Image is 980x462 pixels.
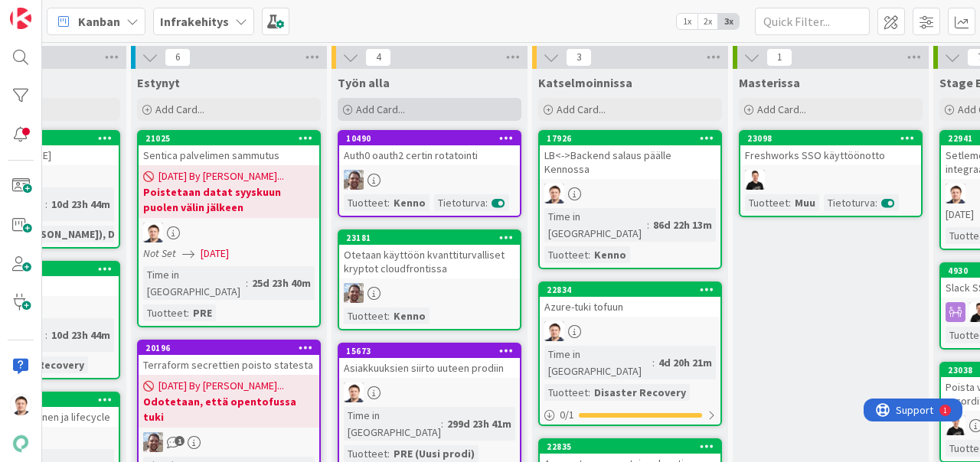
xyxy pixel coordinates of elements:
[10,8,31,29] img: Visit kanbanzone.com
[339,344,520,378] div: 15673Asiakkuuksien siirto uuteen prodiin
[344,283,364,303] img: ET
[339,132,520,145] div: 10490
[547,133,720,144] div: 17926
[588,384,590,401] span: :
[485,194,488,211] span: :
[339,132,520,165] div: 10490Auth0 oauth2 certin rotatointi
[137,130,321,327] a: 21025Sentica palvelimen sammutus[DATE] By [PERSON_NAME]...Poistetaan datat syyskuun puolen välin ...
[540,132,720,145] div: 17926
[740,132,921,165] div: 23098Freshworks SSO käyttöönotto
[441,415,443,432] span: :
[789,194,791,211] span: :
[590,384,690,401] div: Disaster Recovery
[165,48,191,67] span: 6
[339,231,520,245] div: 23181
[139,432,319,452] div: ET
[47,327,114,343] div: 10d 23h 44m
[740,145,921,165] div: Freshworks SSO käyttöönotto
[745,194,789,211] div: Tuotteet
[143,394,315,425] b: Odotetaan, että opentofussa tuki
[544,246,588,263] div: Tuotteet
[346,346,520,356] div: 15673
[390,194,430,211] div: Kenno
[387,194,390,211] span: :
[139,341,319,375] div: 20196Terraform secrettien poisto statesta
[139,355,319,375] div: Terraform secrettien poisto statesta
[339,283,520,303] div: ET
[137,75,180,90] span: Estynyt
[338,229,521,330] a: 23181Otetaan käyttöön kvanttiturvalliset kryptot cloudfrontissaETTuotteet:Kenno
[791,194,819,211] div: Muu
[339,382,520,402] div: TG
[175,436,185,446] span: 1
[544,346,652,379] div: Time in [GEOGRAPHIC_DATA]
[540,283,720,297] div: 22834
[739,75,800,90] span: Masterissa
[718,14,739,29] span: 3x
[538,130,722,269] a: 17926LB<->Backend salaus päälle KennossaTGTime in [GEOGRAPHIC_DATA]:86d 22h 13mTuotteet:Kenno
[566,48,592,67] span: 3
[390,307,430,324] div: Kenno
[544,321,564,341] img: TG
[540,405,720,425] div: 0/1
[434,194,485,211] div: Tietoturva
[10,394,31,415] img: TG
[540,184,720,203] div: TG
[344,170,364,190] img: ET
[139,223,319,242] div: TG
[946,207,974,223] span: [DATE]
[387,307,390,324] span: :
[160,14,229,29] b: Infrakehitys
[338,130,521,217] a: 10490Auth0 oauth2 certin rotatointiETTuotteet:KennoTietoturva:
[10,433,31,454] img: avatar
[344,194,387,211] div: Tuotteet
[740,132,921,145] div: 23098
[387,445,390,462] span: :
[158,378,284,394] span: [DATE] By [PERSON_NAME]...
[390,445,479,462] div: PRE (Uusi prodi)
[47,196,114,213] div: 10d 23h 44m
[344,445,387,462] div: Tuotteet
[139,145,319,165] div: Sentica palvelimen sammutus
[346,133,520,144] div: 10490
[365,48,391,67] span: 4
[560,407,574,423] span: 0 / 1
[143,432,163,452] img: ET
[946,184,965,203] img: TG
[740,170,921,190] div: JV
[739,130,923,217] a: 23098Freshworks SSO käyttöönottoJVTuotteet:MuuTietoturva:
[677,14,697,29] span: 1x
[544,208,647,242] div: Time in [GEOGRAPHIC_DATA]
[766,48,792,67] span: 1
[652,354,655,371] span: :
[339,358,520,378] div: Asiakkuuksien siirto uuteen prodiin
[189,304,216,321] div: PRE
[158,168,284,184] span: [DATE] By [PERSON_NAME]...
[544,184,564,203] img: TG
[339,145,520,165] div: Auth0 oauth2 certin rotatointi
[344,407,441,441] div: Time in [GEOGRAPHIC_DATA]
[356,102,405,116] span: Add Card...
[346,233,520,243] div: 23181
[145,133,319,144] div: 21025
[540,297,720,317] div: Azure-tuki tofuun
[143,246,176,260] i: Not Set
[824,194,875,211] div: Tietoturva
[590,246,630,263] div: Kenno
[143,304,187,321] div: Tuotteet
[143,223,163,242] img: TG
[248,275,315,291] div: 25d 23h 40m
[588,246,590,263] span: :
[201,246,229,262] span: [DATE]
[946,415,965,435] img: JV
[338,75,390,90] span: Työn alla
[45,327,47,343] span: :
[745,170,765,190] img: JV
[557,102,606,116] span: Add Card...
[647,216,649,233] span: :
[540,145,720,179] div: LB<->Backend salaus päälle Kennossa
[145,343,319,353] div: 20196
[187,304,189,321] span: :
[755,8,870,35] input: Quick Filter...
[697,14,718,29] span: 2x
